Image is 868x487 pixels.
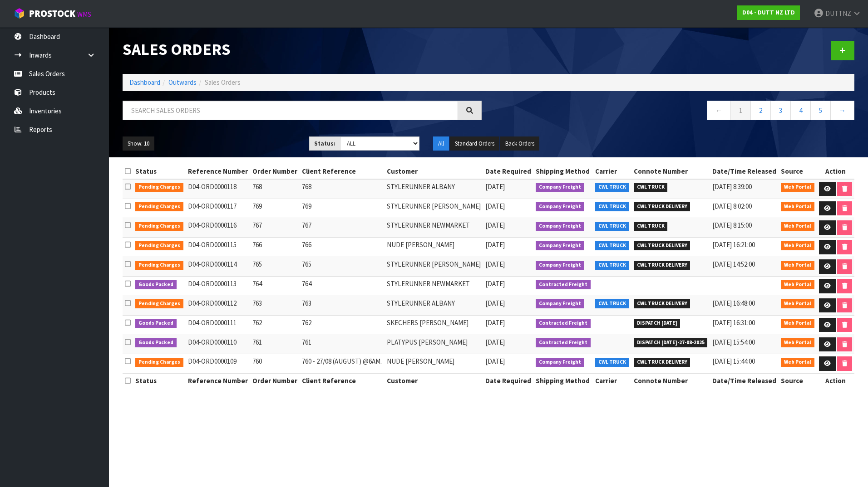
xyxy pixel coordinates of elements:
[536,299,584,308] span: Company Freight
[781,261,814,270] span: Web Portal
[300,218,384,238] td: 767
[385,277,483,296] td: STYLERUNNER NEWMARKET
[712,202,752,210] span: [DATE] 8:02:00
[135,202,183,211] span: Pending Charges
[385,218,483,238] td: STYLERUNNER NEWMARKET
[250,296,300,315] td: 763
[634,241,690,250] span: CWL TRUCK DELIVERY
[385,257,483,277] td: STYLERUNNER [PERSON_NAME]
[250,374,300,388] th: Order Number
[710,164,779,179] th: Date/Time Released
[500,136,539,151] button: Back Orders
[135,183,183,192] span: Pending Charges
[300,277,384,296] td: 764
[595,183,629,192] span: CWL TRUCK
[830,101,854,120] a: →
[781,280,814,289] span: Web Portal
[186,199,250,218] td: D04-ORD0000117
[300,374,384,388] th: Client Reference
[536,319,591,328] span: Contracted Freight
[186,335,250,354] td: D04-ORD0000110
[483,374,533,388] th: Date Required
[385,315,483,335] td: SKECHERS [PERSON_NAME]
[483,164,533,179] th: Date Required
[385,296,483,315] td: STYLERUNNER ALBANY
[781,358,814,367] span: Web Portal
[634,222,668,231] span: CWL TRUCK
[300,257,384,277] td: 765
[300,296,384,315] td: 763
[634,319,681,328] span: DISPATCH [DATE]
[250,277,300,296] td: 764
[186,315,250,335] td: D04-ORD0000111
[770,101,791,120] a: 3
[712,240,755,249] span: [DATE] 16:21:00
[593,164,631,179] th: Carrier
[186,374,250,388] th: Reference Number
[29,8,75,19] span: ProStock
[250,179,300,199] td: 768
[536,358,584,367] span: Company Freight
[712,338,755,346] span: [DATE] 15:54:00
[595,202,629,211] span: CWL TRUCK
[742,9,795,16] strong: D04 - DUTT NZ LTD
[186,238,250,257] td: D04-ORD0000115
[300,354,384,374] td: 760 - 27/08 (AUGUST) @6AM.
[14,8,25,19] img: cube-alt.png
[186,179,250,199] td: D04-ORD0000118
[712,318,755,327] span: [DATE] 16:31:00
[781,222,814,231] span: Web Portal
[810,101,831,120] a: 5
[385,335,483,354] td: PLATYPUS [PERSON_NAME]
[385,354,483,374] td: NUDE [PERSON_NAME]
[536,222,584,231] span: Company Freight
[205,78,241,87] span: Sales Orders
[135,319,177,328] span: Goods Packed
[485,338,505,346] span: [DATE]
[595,358,629,367] span: CWL TRUCK
[533,374,593,388] th: Shipping Method
[495,101,854,123] nav: Page navigation
[712,182,752,191] span: [DATE] 8:39:00
[485,299,505,307] span: [DATE]
[300,335,384,354] td: 761
[123,136,154,151] button: Show: 10
[129,78,160,87] a: Dashboard
[450,136,499,151] button: Standard Orders
[781,183,814,192] span: Web Portal
[186,257,250,277] td: D04-ORD0000114
[712,357,755,365] span: [DATE] 15:44:00
[485,318,505,327] span: [DATE]
[385,179,483,199] td: STYLERUNNER ALBANY
[750,101,771,120] a: 2
[779,374,817,388] th: Source
[631,374,710,388] th: Connote Number
[779,164,817,179] th: Source
[634,202,690,211] span: CWL TRUCK DELIVERY
[634,338,708,347] span: DISPATCH [DATE]-27-08-2025
[536,261,584,270] span: Company Freight
[250,164,300,179] th: Order Number
[533,164,593,179] th: Shipping Method
[186,277,250,296] td: D04-ORD0000113
[595,261,629,270] span: CWL TRUCK
[707,101,731,120] a: ←
[485,182,505,191] span: [DATE]
[133,374,186,388] th: Status
[536,241,584,250] span: Company Freight
[634,299,690,308] span: CWL TRUCK DELIVERY
[485,202,505,210] span: [DATE]
[250,218,300,238] td: 767
[817,374,854,388] th: Action
[825,9,851,18] span: DUTTNZ
[631,164,710,179] th: Connote Number
[634,261,690,270] span: CWL TRUCK DELIVERY
[485,240,505,249] span: [DATE]
[634,183,668,192] span: CWL TRUCK
[314,140,335,147] strong: Status:
[300,199,384,218] td: 769
[790,101,811,120] a: 4
[186,164,250,179] th: Reference Number
[77,10,91,19] small: WMS
[817,164,854,179] th: Action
